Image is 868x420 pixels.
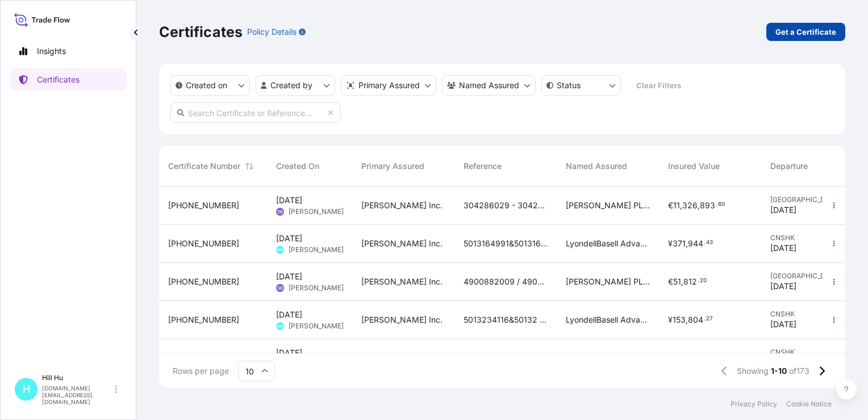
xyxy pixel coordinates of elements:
span: [PHONE_NUMBER] [168,352,239,364]
span: Departure [770,160,808,172]
a: Certificates [10,68,127,91]
span: 326 [682,201,698,209]
span: , [686,240,688,248]
span: [PHONE_NUMBER] [168,200,239,211]
span: [GEOGRAPHIC_DATA] [770,195,837,204]
span: [DATE] [276,271,302,282]
button: distributor Filter options [341,75,436,96]
span: [PERSON_NAME] PLASTİK SANAYİ VE TİCARET AŞ. [566,200,650,211]
p: [DOMAIN_NAME][EMAIL_ADDRESS][DOMAIN_NAME] [42,385,112,405]
span: [PHONE_NUMBER] [168,238,239,249]
span: [DATE] [770,319,796,330]
span: [PHONE_NUMBER] [168,276,239,287]
span: [DATE] [276,309,302,320]
p: Certificates [37,74,80,85]
span: , [681,278,683,286]
span: Primary Assured [361,160,424,172]
span: 812 [683,278,697,286]
span: , [680,201,682,209]
span: [PERSON_NAME] Inc. [361,314,443,326]
span: € [668,201,673,209]
button: cargoOwner Filter options [442,75,536,96]
span: . [716,203,717,207]
span: 1-10 [771,365,787,377]
span: ¥ [668,240,673,248]
button: certificateStatus Filter options [541,75,621,96]
button: createdBy Filter options [256,75,335,96]
span: [PERSON_NAME] Inc. [361,238,443,249]
input: Search Certificate or Reference... [170,102,341,123]
span: 5013164991&5013162273 [464,238,548,249]
span: SB [277,206,283,217]
a: Privacy Policy [731,400,777,409]
span: [DATE] [276,233,302,244]
span: . [698,279,699,283]
span: Rows per page [173,365,229,377]
span: [PERSON_NAME] Inc. [361,352,443,364]
span: 27 [706,317,713,321]
span: 304286029 - 304286030 - 304289072 [464,200,548,211]
span: [PERSON_NAME] Inc. [361,276,443,287]
span: LyondellBasell Advanced Polymer (Dongguan) Co. Ltd. [566,352,650,364]
span: [DATE] [276,347,302,359]
span: [DATE] [770,281,796,292]
span: H [23,384,30,395]
span: [PERSON_NAME] [289,207,344,216]
span: [PERSON_NAME] [289,245,344,254]
p: Clear Filters [636,80,681,91]
p: Named Assured [459,80,519,91]
p: Hill Hu [42,373,112,382]
p: Get a Certificate [775,26,836,38]
span: HH [277,244,283,256]
span: 371 [673,240,686,248]
span: LyondellBasell Advanced Polymer (Dongguan) Co. Ltd. [566,314,650,326]
span: 153 [673,316,686,324]
span: 51 [673,278,681,286]
span: Created On [276,160,319,172]
span: 20 [700,279,707,283]
span: 4900882009 / 4900890089 [464,276,548,287]
span: [GEOGRAPHIC_DATA] [770,271,837,281]
span: 893 [700,201,715,209]
span: , [698,201,700,209]
span: [PERSON_NAME] PLASTİK SANAYİ VE TİCARET AŞ. [566,276,650,287]
span: 5013214411-3&5013214411&5013244193 [464,352,548,364]
span: . [704,241,706,245]
span: , [686,316,688,324]
span: [PHONE_NUMBER] [168,314,239,326]
span: LyondellBasell Advanced Polymer (Dongguan) Co. Ltd. [566,238,650,249]
span: [PERSON_NAME] [289,322,344,331]
p: Created on [186,80,227,91]
a: Cookie Notice [786,400,832,409]
span: Showing [737,365,769,377]
span: 11 [673,201,680,209]
span: [DATE] [276,195,302,206]
span: [PERSON_NAME] [289,283,344,293]
span: 5013234116&50132 14411 [464,314,548,326]
button: Clear Filters [627,76,690,94]
span: Certificate Number [168,160,240,172]
span: [DATE] [770,204,796,216]
p: Insights [37,46,66,57]
button: Sort [243,159,256,173]
button: createdOn Filter options [170,75,250,96]
span: 804 [688,316,703,324]
a: Insights [10,40,127,63]
span: CNSHK [770,348,837,357]
span: SB [277,282,283,294]
span: Insured Value [668,160,720,172]
span: CNSHK [770,310,837,319]
span: CNSHK [770,233,837,242]
p: Policy Details [247,26,297,38]
a: Get a Certificate [766,23,845,41]
span: € [668,278,673,286]
span: ¥ [668,316,673,324]
span: HH [277,320,283,332]
span: 60 [718,203,725,207]
p: Status [557,80,581,91]
span: . [704,317,706,321]
p: Certificates [159,23,243,41]
p: Primary Assured [358,80,420,91]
